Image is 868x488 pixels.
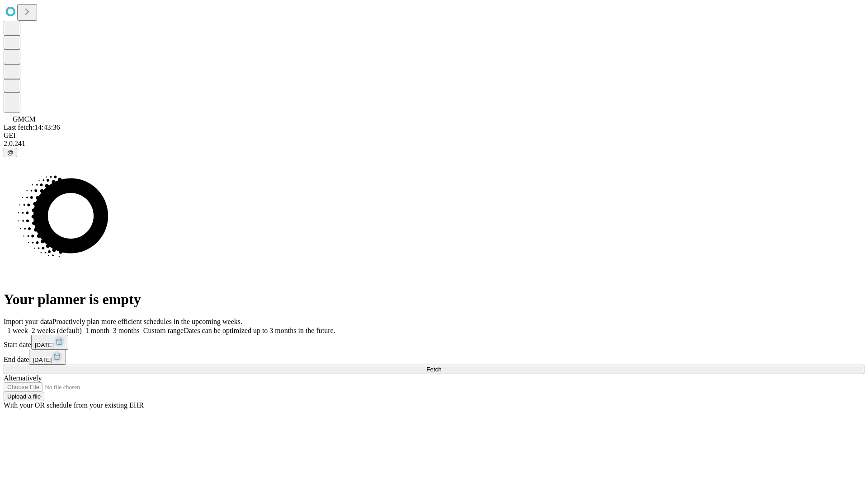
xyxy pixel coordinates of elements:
[4,291,864,308] h1: Your planner is empty
[4,374,42,382] span: Alternatively
[4,401,144,409] span: With your OR schedule from your existing EHR
[4,148,17,157] button: @
[85,327,109,334] span: 1 month
[33,357,52,363] span: [DATE]
[4,392,44,401] button: Upload a file
[143,327,184,334] span: Custom range
[426,366,441,373] span: Fetch
[13,115,36,123] span: GMCM
[4,140,864,148] div: 2.0.241
[4,123,60,131] span: Last fetch: 14:43:36
[52,318,242,325] span: Proactively plan more efficient schedules in the upcoming weeks.
[31,335,68,350] button: [DATE]
[7,149,14,156] span: @
[7,327,28,334] span: 1 week
[184,327,335,334] span: Dates can be optimized up to 3 months in the future.
[29,350,66,365] button: [DATE]
[4,365,864,374] button: Fetch
[4,131,864,140] div: GEI
[35,342,54,348] span: [DATE]
[32,327,82,334] span: 2 weeks (default)
[113,327,140,334] span: 3 months
[4,335,864,350] div: Start date
[4,350,864,365] div: End date
[4,318,52,325] span: Import your data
